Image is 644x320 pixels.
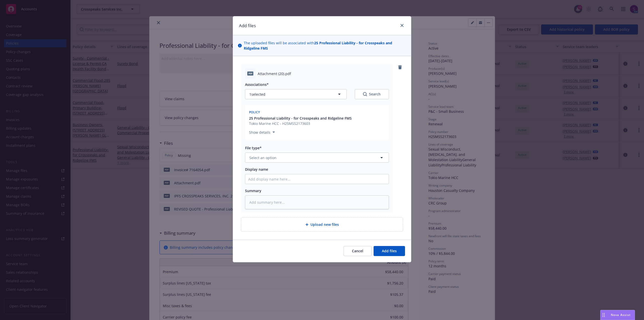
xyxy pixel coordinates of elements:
span: Summary [245,188,261,193]
button: Nova Assist [600,310,635,320]
span: File type* [245,146,262,150]
span: Display name [245,167,268,172]
input: Add display name here... [245,174,389,184]
button: Select an option [245,153,389,163]
div: Drag to move [600,310,607,320]
span: Nova Assist [611,313,631,317]
span: Select an option [249,155,276,160]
